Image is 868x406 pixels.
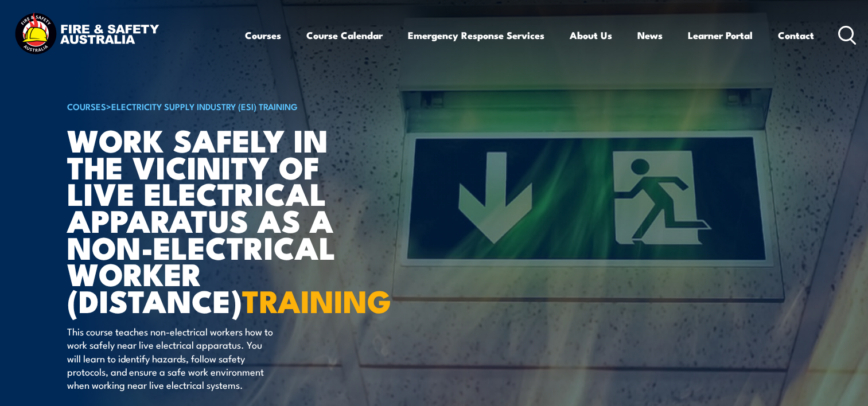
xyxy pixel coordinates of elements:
p: This course teaches non-electrical workers how to work safely near live electrical apparatus. You... [67,325,277,392]
a: Emergency Response Services [408,20,544,50]
a: Contact [778,20,814,50]
a: Learner Portal [688,20,753,50]
strong: TRAINING [242,276,391,323]
h1: Work safely in the vicinity of live electrical apparatus as a non-electrical worker (Distance) [67,126,351,314]
a: News [637,20,663,50]
a: COURSES [67,100,106,112]
a: Courses [245,20,281,50]
a: Course Calendar [306,20,383,50]
a: About Us [570,20,612,50]
a: Electricity Supply Industry (ESI) Training [111,100,298,112]
h6: > [67,99,351,113]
